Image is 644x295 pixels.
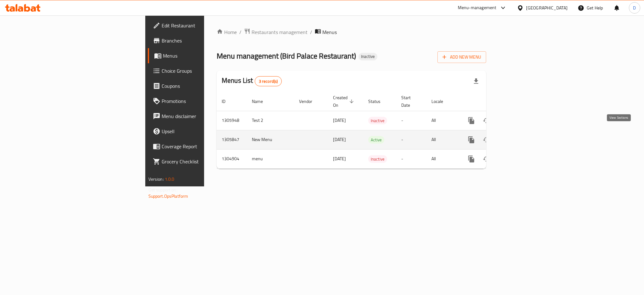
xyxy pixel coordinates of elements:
[426,149,459,168] td: All
[479,151,494,167] button: Change Status
[148,192,188,200] a: Support.OpsPlatform
[333,116,346,124] span: [DATE]
[247,111,294,130] td: Test 2
[162,158,248,165] span: Grocery Checklist
[162,143,248,150] span: Coverage Report
[255,78,282,84] span: 3 record(s)
[165,175,175,183] span: 1.0.0
[458,4,497,12] div: Menu-management
[368,117,387,124] div: Inactive
[396,111,426,130] td: -
[442,53,481,61] span: Add New Menu
[368,98,389,105] span: Status
[162,67,248,75] span: Choice Groups
[148,94,253,109] a: Promotions
[368,117,387,124] span: Inactive
[162,128,248,135] span: Upsell
[299,98,320,105] span: Vendor
[469,74,484,89] div: Export file
[148,124,253,139] a: Upsell
[162,97,248,105] span: Promotions
[148,175,164,183] span: Version:
[333,155,346,163] span: [DATE]
[148,109,253,124] a: Menu disclaimer
[217,49,356,63] span: Menu management ( Bird Palace Restaurant )
[222,76,282,86] h2: Menus List
[252,28,308,36] span: Restaurants management
[244,28,308,36] a: Restaurants management
[333,94,356,109] span: Created On
[162,82,248,90] span: Coupons
[437,51,486,63] button: Add New Menu
[479,113,494,128] button: Change Status
[526,4,568,11] div: [GEOGRAPHIC_DATA]
[148,186,177,194] span: Get support on:
[162,37,248,44] span: Branches
[148,63,253,78] a: Choice Groups
[464,151,479,167] button: more
[322,28,337,36] span: Menus
[633,4,636,11] span: D
[255,76,282,86] div: Total records count
[148,33,253,48] a: Branches
[464,132,479,147] button: more
[333,135,346,144] span: [DATE]
[368,156,387,163] span: Inactive
[358,54,377,59] span: Inactive
[217,92,529,169] table: enhanced table
[426,111,459,130] td: All
[368,136,384,144] span: Active
[426,130,459,149] td: All
[148,78,253,94] a: Coupons
[247,130,294,149] td: New Menu
[464,113,479,128] button: more
[222,98,234,105] span: ID
[252,98,271,105] span: Name
[396,149,426,168] td: -
[148,139,253,154] a: Coverage Report
[148,154,253,169] a: Grocery Checklist
[163,52,248,60] span: Menus
[479,132,494,147] button: Change Status
[217,28,486,36] nav: breadcrumb
[162,22,248,29] span: Edit Restaurant
[310,28,312,36] li: /
[358,53,377,60] div: Inactive
[396,130,426,149] td: -
[431,98,451,105] span: Locale
[401,94,419,109] span: Start Date
[459,92,529,111] th: Actions
[368,136,384,144] div: Active
[247,149,294,168] td: menu
[148,48,253,63] a: Menus
[162,112,248,120] span: Menu disclaimer
[148,18,253,33] a: Edit Restaurant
